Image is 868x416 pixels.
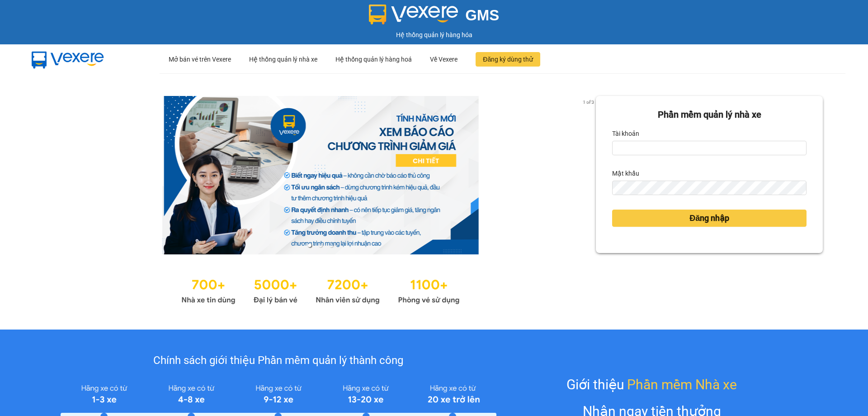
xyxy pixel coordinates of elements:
[319,244,322,247] li: slide item 2
[23,44,113,74] img: mbUUG5Q.png
[612,210,807,227] button: Đăng nhập
[249,45,317,74] div: Hệ thống quản lý nhà xe
[583,96,596,254] button: next slide / item
[689,212,729,225] span: Đăng nhập
[430,45,458,74] div: Về Vexere
[566,374,737,395] div: Giới thiệu
[169,45,231,74] div: Mở bán vé trên Vexere
[2,30,866,40] div: Hệ thống quản lý hàng hóa
[181,273,460,307] img: Statistics.png
[612,181,807,195] input: Mật khẩu
[612,108,807,122] div: Phần mềm quản lý nhà xe
[483,54,533,64] span: Đăng ký dùng thử
[580,96,596,108] p: 1 of 3
[369,14,500,21] a: GMS
[308,244,311,247] li: slide item 1
[612,141,807,155] input: Tài khoản
[476,52,540,67] button: Đăng ký dùng thử
[627,374,737,395] span: Phần mềm Nhà xe
[335,45,412,74] div: Hệ thống quản lý hàng hoá
[465,7,499,24] span: GMS
[612,126,639,141] label: Tài khoản
[45,96,58,254] button: previous slide / item
[61,352,496,369] div: Chính sách giới thiệu Phần mềm quản lý thành công
[330,244,333,247] li: slide item 3
[369,5,458,24] img: logo 2
[612,166,639,181] label: Mật khẩu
